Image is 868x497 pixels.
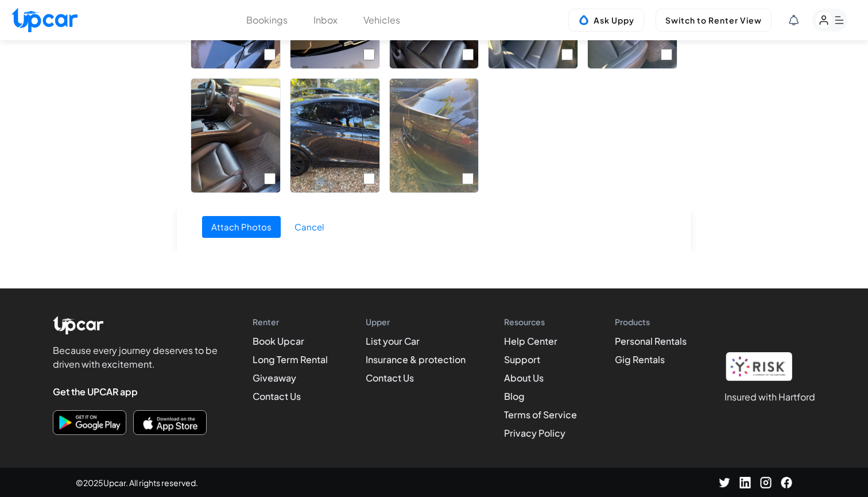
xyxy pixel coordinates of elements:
h4: Upper [366,316,466,328]
h4: Resources [504,316,577,328]
a: Blog [504,390,525,402]
button: Inbox [313,13,338,27]
button: Switch to Renter View [656,9,772,32]
img: Photo 28 [390,79,479,192]
a: Long Term Rental [253,353,328,365]
img: Facebook [781,477,792,488]
span: © 2025 Upcar. All rights reserved. [76,477,198,488]
a: Contact Us [366,372,414,384]
h4: Products [615,316,687,328]
a: Personal Rentals [615,335,687,347]
img: Photo 27 [290,79,379,192]
a: About Us [504,372,544,384]
a: List your Car [366,335,420,347]
button: Cancel [285,216,333,238]
button: Download on the App Store [133,410,207,435]
img: Get it on Google Play [56,413,123,432]
a: Terms of Service [504,409,577,421]
img: LinkedIn [760,477,772,488]
img: Download on the App Store [136,413,204,432]
a: Book Upcar [253,335,304,347]
img: Upcar Logo [11,7,77,32]
img: Twitter [719,477,730,488]
a: Privacy Policy [504,427,565,439]
img: Uppy [578,14,590,26]
a: Giveaway [253,372,296,384]
a: Contact Us [253,390,301,402]
button: Attach Photos [202,216,281,238]
a: Gig Rentals [615,353,665,365]
img: Upcar Logo [53,316,103,334]
button: Bookings [246,13,288,27]
h4: Get the UPCAR app [53,385,225,399]
button: Download on Google Play [53,410,126,435]
h4: Renter [253,316,328,328]
a: Insurance & protection [366,353,466,365]
button: Vehicles [363,13,400,27]
p: Because every journey deserves to be driven with excitement. [53,344,225,371]
a: Help Center [504,335,557,347]
button: Ask Uppy [568,9,644,32]
div: View Notifications [789,15,799,25]
h1: Insured with Hartford [724,390,815,404]
a: Support [504,353,540,365]
img: Instagram [739,477,751,488]
img: Photo 26 [191,79,280,192]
